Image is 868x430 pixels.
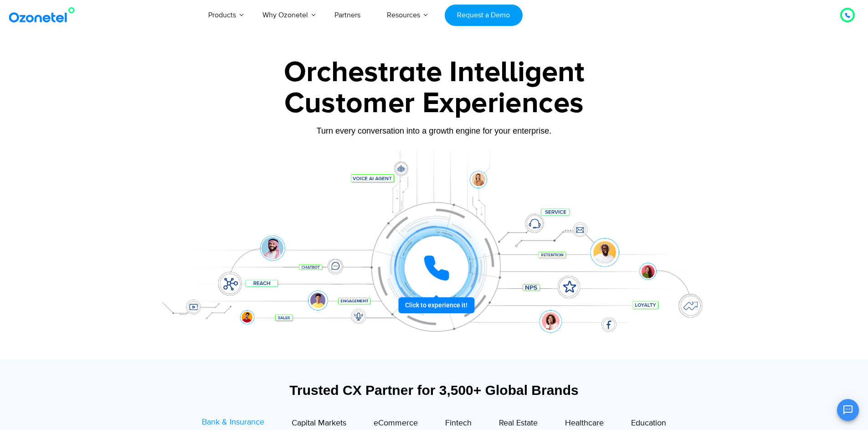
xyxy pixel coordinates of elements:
a: Request a Demo [445,5,523,26]
div: Turn every conversation into a growth engine for your enterprise. [149,126,719,136]
div: Trusted CX Partner for 3,500+ Global Brands [154,382,714,398]
button: Open chat [837,399,859,421]
span: Education [631,418,666,428]
span: Capital Markets [292,418,346,428]
div: Customer Experiences [149,82,719,125]
span: Healthcare [565,418,604,428]
span: Fintech [445,418,472,428]
span: Bank & Insurance [202,417,264,427]
div: Orchestrate Intelligent [149,58,719,87]
span: eCommerce [374,418,418,428]
span: Real Estate [499,418,538,428]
